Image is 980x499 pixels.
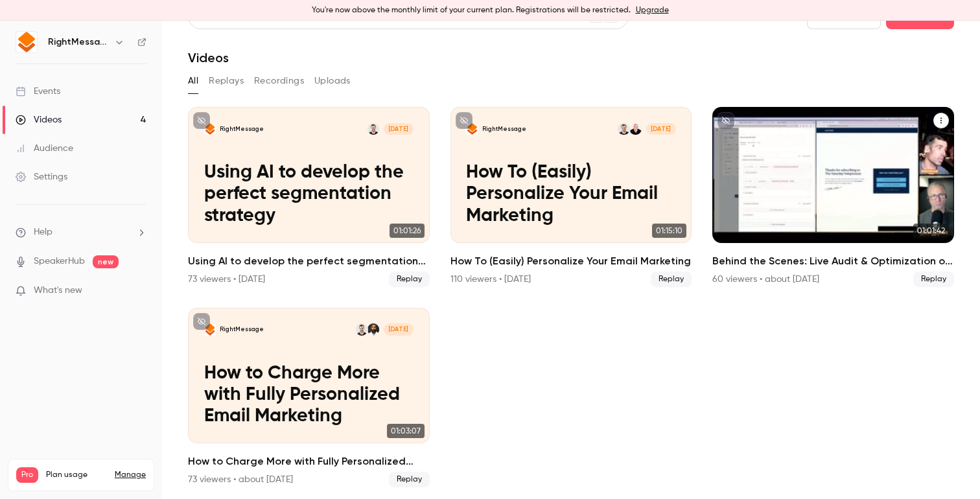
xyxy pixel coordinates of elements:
span: Replay [389,272,430,287]
p: Using AI to develop the perfect segmentation strategy [204,162,414,227]
span: Replay [913,272,954,287]
img: Brennan Dunn [367,123,379,135]
span: new [93,255,119,268]
li: How to Charge More with Fully Personalized Email Marketing [188,308,430,488]
button: Replays [209,71,244,91]
button: Uploads [314,71,351,91]
div: Videos [16,113,62,126]
p: How To (Easily) Personalize Your Email Marketing [466,162,675,227]
h6: RightMessage [48,36,109,49]
p: RightMessage [482,125,526,133]
p: RightMessage [220,325,264,334]
h2: Behind the Scenes: Live Audit & Optimization of [PERSON_NAME] Email Personalization [712,253,954,269]
span: Help [34,226,52,239]
button: Recordings [254,71,304,91]
a: Upgrade [636,5,669,16]
li: help-dropdown-opener [16,226,146,239]
span: Plan usage [46,470,107,480]
span: [DATE] [384,323,414,335]
a: How To (Easily) Personalize Your Email MarketingRightMessageChris OrzechowskiBrennan Dunn[DATE]Ho... [450,107,692,287]
h2: Using AI to develop the perfect segmentation strategy [188,253,430,269]
button: unpublished [456,112,472,129]
a: How to Charge More with Fully Personalized Email Marketing RightMessageNabeel AzeezBrennan Dunn[D... [188,308,430,488]
span: 01:03:07 [387,424,425,438]
span: 01:01:26 [390,224,425,238]
img: Nabeel Azeez [367,323,379,335]
a: Using AI to develop the perfect segmentation strategyRightMessageBrennan Dunn[DATE]Using AI to de... [188,107,430,287]
a: SpeakerHub [34,255,85,268]
div: 60 viewers • about [DATE] [712,273,819,286]
span: Pro [16,467,38,483]
p: How to Charge More with Fully Personalized Email Marketing [204,363,414,428]
h2: How to Charge More with Fully Personalized Email Marketing [188,454,430,469]
span: [DATE] [384,123,414,135]
div: Audience [16,142,73,155]
span: What's new [34,284,82,297]
div: 73 viewers • [DATE] [188,273,265,286]
img: Brennan Dunn [618,123,629,135]
button: unpublished [193,313,210,330]
a: 01:01:42Behind the Scenes: Live Audit & Optimization of [PERSON_NAME] Email Personalization60 vie... [712,107,954,287]
li: Using AI to develop the perfect segmentation strategy [188,107,430,287]
img: Brennan Dunn [356,323,367,335]
div: 110 viewers • [DATE] [450,273,531,286]
img: Chris Orzechowski [629,123,641,135]
button: All [188,71,198,91]
div: Events [16,85,60,98]
li: How To (Easily) Personalize Your Email Marketing [450,107,692,287]
iframe: Noticeable Trigger [131,285,146,297]
button: unpublished [717,112,734,129]
div: 73 viewers • about [DATE] [188,473,293,486]
span: 01:15:10 [652,224,686,238]
span: [DATE] [646,123,676,135]
button: unpublished [193,112,210,129]
div: Settings [16,170,67,183]
li: Behind the Scenes: Live Audit & Optimization of Jason Resnick's Email Personalization [712,107,954,287]
section: Videos [188,3,954,466]
p: RightMessage [220,125,264,133]
span: Replay [651,272,692,287]
a: Manage [115,470,146,480]
ul: Videos [188,107,954,487]
span: 01:01:42 [913,224,949,238]
span: Replay [389,472,430,487]
img: RightMessage [16,32,37,52]
h2: How To (Easily) Personalize Your Email Marketing [450,253,692,269]
h1: Videos [188,50,229,65]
